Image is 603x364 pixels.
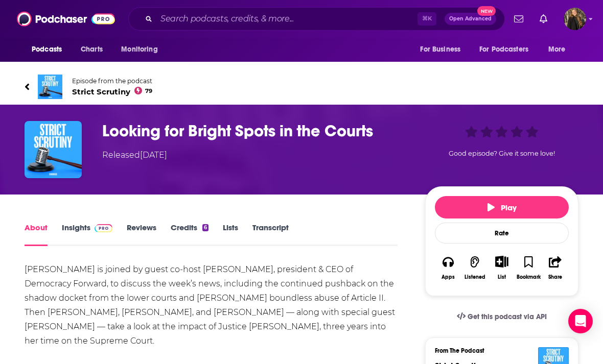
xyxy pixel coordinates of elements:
[145,89,152,93] span: 79
[81,42,103,57] span: Charts
[74,40,109,59] a: Charts
[465,274,485,280] div: Listened
[515,249,542,286] button: Bookmark
[548,274,562,280] div: Share
[72,87,152,96] span: Strict Scrutiny
[477,6,496,16] span: New
[461,249,488,286] button: Listened
[445,13,496,25] button: Open AdvancedNew
[25,40,75,59] button: open menu
[498,274,506,280] div: List
[156,11,418,27] input: Search podcasts, credits, & more...
[25,121,82,178] img: Looking for Bright Spots in the Courts
[128,7,505,31] div: Search podcasts, credits, & more...
[102,121,409,141] h1: Looking for Bright Spots in the Courts
[488,203,517,212] span: Play
[517,274,541,280] div: Bookmark
[38,75,62,99] img: Strict Scrutiny
[95,224,112,232] img: Podchaser Pro
[510,10,527,28] a: Show notifications dropdown
[449,16,492,21] span: Open Advanced
[72,77,152,85] span: Episode from the podcast
[25,75,301,99] a: Strict ScrutinyEpisode from the podcastStrict Scrutiny79
[420,42,460,57] span: For Business
[202,224,208,231] div: 6
[32,42,62,57] span: Podcasts
[171,223,208,246] a: Credits6
[435,196,569,219] button: Play
[418,12,436,26] span: ⌘ K
[468,312,547,321] span: Get this podcast via API
[541,40,578,59] button: open menu
[62,223,112,246] a: InsightsPodchaser Pro
[491,256,512,267] button: Show More Button
[548,42,566,57] span: More
[127,223,156,246] a: Reviews
[17,9,115,29] img: Podchaser - Follow, Share and Rate Podcasts
[102,149,167,161] div: Released [DATE]
[564,8,586,30] span: Logged in as anamarquis
[223,223,238,246] a: Lists
[489,249,515,286] div: Show More ButtonList
[564,8,586,30] button: Show profile menu
[542,249,569,286] button: Share
[435,249,461,286] button: Apps
[413,40,473,59] button: open menu
[435,223,569,244] div: Rate
[564,8,586,30] img: User Profile
[479,42,528,57] span: For Podcasters
[435,347,561,354] h3: From The Podcast
[252,223,289,246] a: Transcript
[121,42,157,57] span: Monitoring
[449,304,555,329] a: Get this podcast via API
[114,40,171,59] button: open menu
[25,223,48,246] a: About
[449,150,555,157] span: Good episode? Give it some love!
[536,10,551,28] a: Show notifications dropdown
[568,309,593,333] div: Open Intercom Messenger
[442,274,455,280] div: Apps
[473,40,543,59] button: open menu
